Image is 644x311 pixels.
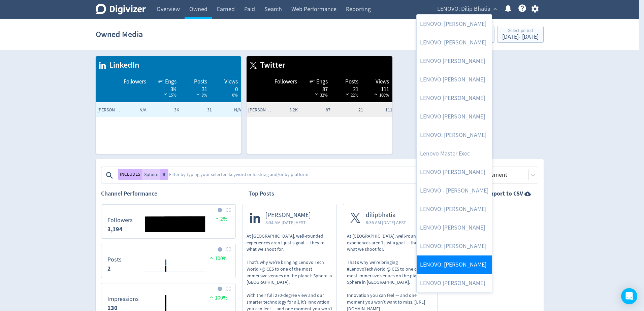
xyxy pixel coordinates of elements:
[417,218,492,237] a: LENOVO [PERSON_NAME]
[417,274,492,292] a: LENOVO [PERSON_NAME]
[621,288,637,304] div: Open Intercom Messenger
[417,144,492,163] a: Lenovo Master Exec
[417,255,492,274] a: LENOVO: [PERSON_NAME]
[417,33,492,52] a: LENOVO: [PERSON_NAME]
[417,163,492,181] a: LENOVO [PERSON_NAME]
[417,70,492,89] a: LENOVO [PERSON_NAME]
[417,15,492,33] a: LENOVO: [PERSON_NAME]
[417,89,492,107] a: LENOVO [PERSON_NAME]
[417,200,492,218] a: LENOVO: [PERSON_NAME]
[417,237,492,255] a: LENOVO: [PERSON_NAME]
[417,181,492,200] a: LENOVO - [PERSON_NAME]
[417,52,492,70] a: LENOVO [PERSON_NAME]
[417,126,492,144] a: LENOVO: [PERSON_NAME]
[417,107,492,126] a: LENOVO [PERSON_NAME]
